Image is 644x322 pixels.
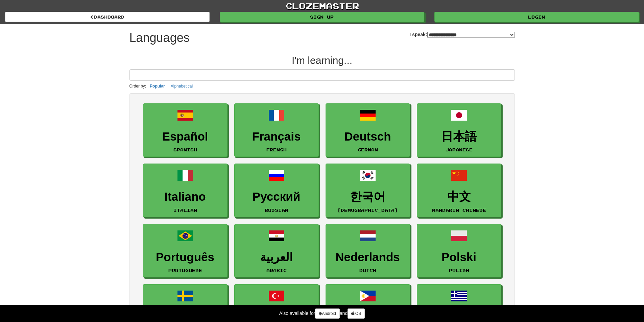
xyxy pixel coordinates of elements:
a: PortuguêsPortuguese [143,224,228,278]
button: Alphabetical [169,82,195,90]
a: Android [315,308,339,319]
label: I speak: [409,31,515,38]
small: Mandarin Chinese [432,208,486,213]
a: 中文Mandarin Chinese [417,164,501,217]
a: EspañolSpanish [143,103,228,157]
a: dashboard [5,12,210,22]
small: Japanese [446,147,473,152]
a: FrançaisFrench [234,103,319,157]
small: French [266,147,287,152]
h3: Nederlands [329,251,406,264]
small: Spanish [173,147,197,152]
h3: Русский [238,190,315,203]
h3: Polski [421,251,498,264]
small: Arabic [266,268,287,273]
a: ItalianoItalian [143,164,228,217]
small: [DEMOGRAPHIC_DATA] [337,208,398,213]
small: Portuguese [168,268,202,273]
small: Italian [173,208,197,213]
small: Polish [449,268,469,273]
h3: 日本語 [421,130,498,143]
small: German [358,147,378,152]
h3: Português [147,251,224,264]
a: DeutschGerman [326,103,410,157]
h2: I'm learning... [129,55,515,66]
h3: 한국어 [329,190,406,203]
a: iOS [348,308,365,319]
h3: Italiano [147,190,224,203]
h1: Languages [129,31,190,45]
a: PolskiPolish [417,224,501,278]
small: Order by: [129,84,146,89]
h3: Deutsch [329,130,406,143]
h3: Español [147,130,224,143]
small: Dutch [359,268,376,273]
a: NederlandsDutch [326,224,410,278]
h3: Français [238,130,315,143]
button: Popular [148,82,167,90]
a: Sign up [220,12,424,22]
small: Russian [265,208,288,213]
select: I speak: [427,32,515,38]
h3: 中文 [421,190,498,203]
a: РусскийRussian [234,164,319,217]
h3: العربية [238,251,315,264]
a: 한국어[DEMOGRAPHIC_DATA] [326,164,410,217]
a: Login [434,12,639,22]
a: 日本語Japanese [417,103,501,157]
a: العربيةArabic [234,224,319,278]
